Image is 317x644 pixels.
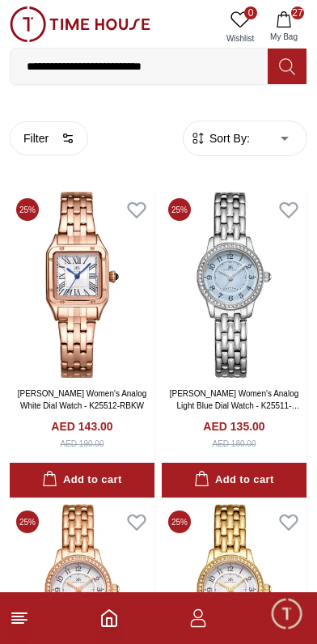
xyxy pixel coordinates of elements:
[16,198,39,221] span: 25 %
[190,130,250,146] button: Sort By:
[213,438,256,450] div: AED 180.00
[269,596,305,632] div: Chat Widget
[16,511,39,533] span: 25 %
[10,192,154,378] img: Kenneth Scott Women's Analog White Dial Watch - K25512-RBKW
[51,418,112,434] h4: AED 143.00
[10,6,150,42] img: ...
[99,608,119,628] a: Home
[220,32,260,44] span: Wishlist
[10,463,154,498] button: Add to cart
[170,389,300,422] a: [PERSON_NAME] Women's Analog Light Blue Dial Watch - K25511-SBSL
[61,438,104,450] div: AED 190.00
[220,6,260,48] a: 0Wishlist
[168,198,191,221] span: 25 %
[168,511,191,533] span: 25 %
[203,418,264,434] h4: AED 135.00
[162,463,306,498] button: Add to cart
[206,130,250,146] span: Sort By:
[194,471,273,489] div: Add to cart
[264,31,304,43] span: My Bag
[162,192,306,378] img: Kenneth Scott Women's Analog Light Blue Dial Watch - K25511-SBSL
[260,6,307,48] button: 27My Bag
[244,6,257,19] span: 0
[18,389,147,410] a: [PERSON_NAME] Women's Analog White Dial Watch - K25512-RBKW
[291,6,304,19] span: 27
[10,121,88,155] button: Filter
[42,471,121,489] div: Add to cart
